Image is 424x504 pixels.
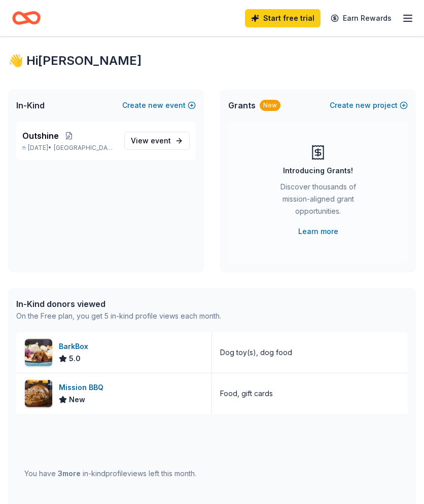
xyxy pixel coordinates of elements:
button: Createnewproject [330,99,408,111]
p: [DATE] • [22,144,116,152]
div: In-Kind donors viewed [16,298,221,310]
div: BarkBox [59,340,92,353]
span: 3 more [58,469,81,478]
div: On the Free plan, you get 5 in-kind profile views each month. [16,310,221,322]
div: New [260,100,280,111]
div: 👋 Hi [PERSON_NAME] [8,53,416,69]
button: Createnewevent [122,99,196,111]
span: New [69,394,85,406]
span: [GEOGRAPHIC_DATA], [GEOGRAPHIC_DATA] [54,144,116,152]
span: event [151,136,171,145]
div: Mission BBQ [59,381,108,394]
span: 5.0 [69,353,81,365]
a: Home [12,6,41,30]
div: Introducing Grants! [283,165,353,177]
span: new [356,99,371,111]
div: Food, gift cards [220,387,273,400]
div: Dog toy(s), dog food [220,346,292,359]
span: Outshine [22,130,59,142]
span: Grants [228,99,256,111]
a: Start free trial [245,9,321,27]
span: new [148,99,163,111]
a: Earn Rewards [325,9,398,27]
a: Learn more [298,225,338,238]
span: View [131,135,171,147]
img: Image for BarkBox [25,339,52,366]
span: In-Kind [16,99,45,111]
img: Image for Mission BBQ [25,380,52,407]
div: You have in-kind profile views left this month. [24,468,196,480]
div: Discover thousands of mission-aligned grant opportunities. [269,181,367,221]
a: View event [124,132,190,150]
